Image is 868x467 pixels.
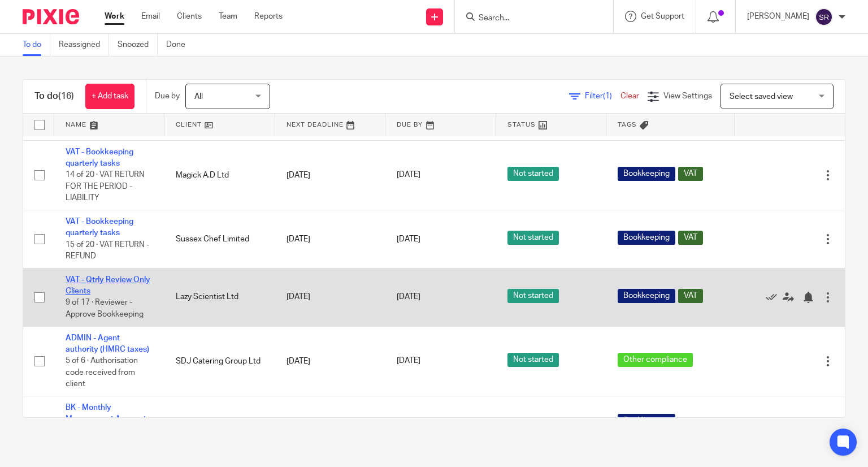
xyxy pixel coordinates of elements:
[177,11,202,22] a: Clients
[23,34,50,56] a: To do
[275,268,385,326] td: [DATE]
[141,11,160,22] a: Email
[618,167,675,181] span: Bookkeeping
[507,289,559,303] span: Not started
[507,353,559,367] span: Not started
[66,334,149,353] a: ADMIN - Agent authority (HMRC taxes)
[66,357,138,388] span: 5 of 6 · Authorisation code received from client
[620,92,639,100] a: Clear
[66,148,133,167] a: VAT - Bookkeeping quarterly tasks
[254,11,283,22] a: Reports
[164,140,275,210] td: Magick A.D Ltd
[219,11,237,22] a: Team
[678,289,703,303] span: VAT
[105,11,124,22] a: Work
[155,90,180,102] p: Due by
[118,34,158,56] a: Snoozed
[66,404,150,423] a: BK - Monthly Management Accounts
[618,122,637,128] span: Tags
[585,92,620,100] span: Filter
[618,353,693,367] span: Other compliance
[66,276,150,295] a: VAT - Qtrly Review Only Clients
[397,235,420,243] span: [DATE]
[275,210,385,268] td: [DATE]
[815,8,833,26] img: svg%3E
[507,231,559,245] span: Not started
[678,231,703,245] span: VAT
[275,326,385,396] td: [DATE]
[618,414,675,428] span: Bookkeeping
[164,268,275,326] td: Lazy Scientist Ltd
[164,396,275,465] td: No.25 [PERSON_NAME] Ltd
[603,92,612,100] span: (1)
[66,299,144,319] span: 9 of 17 · Reviewer - Approve Bookkeeping
[34,90,74,102] h1: To do
[397,293,420,301] span: [DATE]
[397,171,420,179] span: [DATE]
[194,93,203,101] span: All
[164,210,275,268] td: Sussex Chef Limited
[275,396,385,465] td: [DATE]
[66,218,133,237] a: VAT - Bookkeeping quarterly tasks
[59,34,109,56] a: Reassigned
[164,326,275,396] td: SDJ Catering Group Ltd
[618,289,675,303] span: Bookkeeping
[397,357,420,365] span: [DATE]
[23,9,79,24] img: Pixie
[478,14,579,24] input: Search
[275,140,385,210] td: [DATE]
[507,167,559,181] span: Not started
[730,93,793,101] span: Select saved view
[66,171,145,202] span: 14 of 20 · VAT RETURN FOR THE PERIOD - LIABILITY
[166,34,194,56] a: Done
[66,241,149,261] span: 15 of 20 · VAT RETURN - REFUND
[766,291,783,302] a: Mark as done
[641,12,684,20] span: Get Support
[58,92,74,101] span: (16)
[618,231,675,245] span: Bookkeeping
[663,92,712,100] span: View Settings
[85,84,134,109] a: + Add task
[747,11,809,22] p: [PERSON_NAME]
[678,167,703,181] span: VAT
